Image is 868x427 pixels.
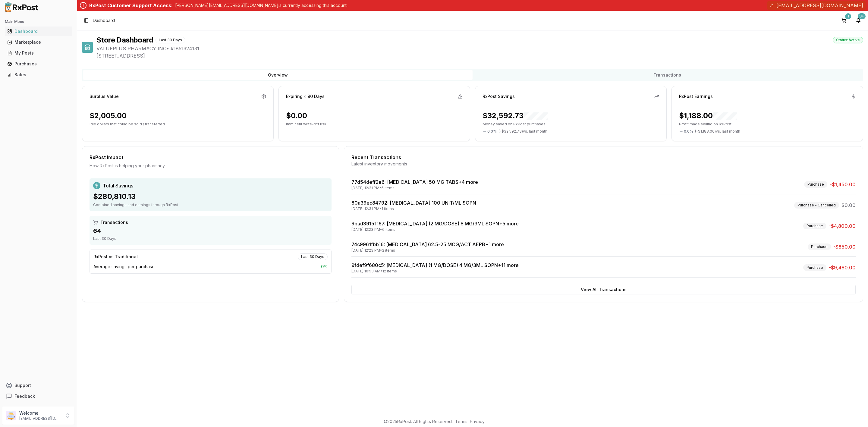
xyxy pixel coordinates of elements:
[351,262,519,268] a: 9fdef9f680c5: [MEDICAL_DATA] (1 MG/DOSE) 4 MG/3ML SOPN+11 more
[351,179,478,185] a: 77d54deff2e6: [MEDICAL_DATA] 50 MG TABS+4 more
[93,17,115,24] span: Dashboard
[679,93,713,99] div: RxPost Earnings
[19,410,61,416] p: Welcome
[455,419,467,424] a: Terms
[96,52,863,59] span: [STREET_ADDRESS]
[679,122,856,127] p: Profit made selling on RxPost
[5,26,72,37] a: Dashboard
[487,129,497,134] span: 0.0 %
[93,254,138,260] div: RxPost vs Traditional
[93,236,328,241] div: Last 30 Days
[2,59,74,69] button: Purchases
[351,248,504,253] div: [DATE] 12:23 PM • 2 items
[6,411,16,420] img: User avatar
[351,161,856,167] div: Latest inventory movements
[5,69,72,80] a: Sales
[794,202,839,209] div: Purchase - Cancelled
[90,122,266,127] p: Idle dollars that could be sold / transferred
[845,13,851,19] div: 1
[684,129,693,134] span: 0.0 %
[7,61,70,67] div: Purchases
[96,45,863,52] span: VALUEPLUS PHARMACY INC • # 1851324131
[93,192,328,201] div: $280,810.13
[351,206,476,211] div: [DATE] 12:31 PM • 1 items
[90,111,127,121] div: $2,005.00
[2,391,74,402] button: Feedback
[858,13,866,19] div: 9+
[321,264,328,270] span: 0 %
[803,223,826,229] div: Purchase
[483,111,548,121] div: $32,592.73
[483,122,659,127] p: Money saved on RxPost purchases
[483,93,515,99] div: RxPost Savings
[100,219,128,225] span: Transactions
[839,16,849,25] button: 1
[351,241,504,247] a: 74c9961fbb16: [MEDICAL_DATA] 62.5-25 MCG/ACT AEPB+1 more
[351,200,476,206] a: 80a39ec84792: [MEDICAL_DATA] 100 UNIT/ML SOPN
[473,70,862,80] button: Transactions
[351,227,519,232] div: [DATE] 12:23 PM • 6 items
[93,227,328,235] div: 64
[93,264,156,270] span: Average savings per purchase:
[89,2,173,9] div: RxPost Customer Support Access:
[298,253,328,260] div: Last 30 Days
[351,154,856,161] div: Recent Transactions
[351,221,519,227] a: 9bad39151167: [MEDICAL_DATA] (2 MG/DOSE) 8 MG/3ML SOPN+5 more
[829,264,856,271] span: -$9,480.00
[19,416,61,421] p: [EMAIL_ADDRESS][DOMAIN_NAME]
[90,163,332,169] div: How RxPost is helping your pharmacy
[833,243,856,250] span: -$850.00
[2,380,74,391] button: Support
[286,111,307,121] div: $0.00
[5,48,72,58] a: My Posts
[90,154,332,161] div: RxPost Impact
[695,129,740,134] span: ( - $1,188.00 ) vs. last month
[156,37,185,43] div: Last 30 Days
[5,37,72,48] a: Marketplace
[808,243,831,250] div: Purchase
[93,17,115,24] nav: breadcrumb
[5,19,72,24] h2: Main Menu
[96,35,153,45] h1: Store Dashboard
[351,285,856,294] button: View All Transactions
[829,222,856,230] span: -$4,800.00
[2,27,74,36] button: Dashboard
[7,39,70,45] div: Marketplace
[833,37,863,43] div: Status: Active
[2,37,74,47] button: Marketplace
[854,16,863,25] button: 9+
[83,70,473,80] button: Overview
[830,181,856,188] span: -$1,450.00
[351,269,519,274] div: [DATE] 10:53 AM • 12 items
[286,93,325,99] div: Expiring ≤ 90 Days
[470,419,485,424] a: Privacy
[93,203,328,207] div: Combined savings and earnings through RxPost
[5,58,72,69] a: Purchases
[7,50,70,56] div: My Posts
[7,28,70,34] div: Dashboard
[2,2,41,12] img: RxPost Logo
[2,70,74,80] button: Sales
[776,2,863,9] span: [EMAIL_ADDRESS][DOMAIN_NAME]
[2,48,74,58] button: My Posts
[351,186,478,190] div: [DATE] 12:31 PM • 5 items
[679,111,737,121] div: $1,188.00
[803,264,826,271] div: Purchase
[175,2,348,8] p: [PERSON_NAME][EMAIL_ADDRESS][DOMAIN_NAME] is currently accessing this account.
[498,129,547,134] span: ( - $32,592.73 ) vs. last month
[90,93,119,99] div: Surplus Value
[7,72,70,78] div: Sales
[14,393,35,399] span: Feedback
[804,181,827,188] div: Purchase
[841,202,856,209] span: $0.00
[103,182,133,189] span: Total Savings
[286,122,463,127] p: Imminent write-off risk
